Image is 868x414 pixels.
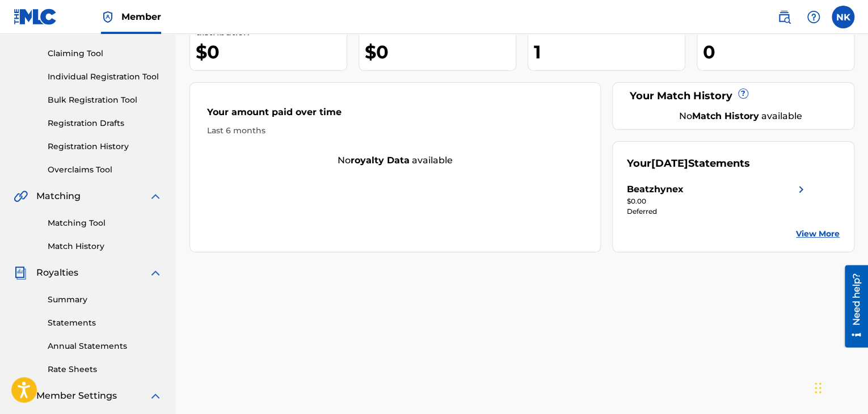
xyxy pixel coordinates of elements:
[14,9,57,25] img: MLC Logo
[773,6,795,28] a: Public Search
[811,360,868,414] iframe: Chat Widget
[627,196,808,206] div: $0.00
[796,228,840,240] a: View More
[190,154,600,167] div: No available
[149,189,162,203] img: expand
[48,94,162,106] a: Bulk Registration Tool
[777,10,791,24] img: search
[149,389,162,403] img: expand
[149,266,162,280] img: expand
[12,8,28,60] div: Need help?
[807,10,820,24] img: help
[739,89,748,98] span: ?
[627,183,808,217] a: Beatzhynexright chevron icon$0.00Deferred
[703,39,854,65] div: 0
[48,364,162,375] a: Rate Sheets
[534,39,685,65] div: 1
[207,105,583,125] div: Your amount paid over time
[36,266,78,280] span: Royalties
[48,71,162,83] a: Individual Registration Tool
[14,266,27,280] img: Royalties
[48,217,162,229] a: Matching Tool
[36,389,117,403] span: Member Settings
[692,111,759,121] strong: Match History
[36,189,81,203] span: Matching
[48,48,162,60] a: Claiming Tool
[14,189,28,203] img: Matching
[365,39,516,65] div: $0
[627,156,750,171] div: Your Statements
[815,371,821,405] div: Drag
[121,10,161,23] span: Member
[48,294,162,306] a: Summary
[48,141,162,153] a: Registration History
[802,6,825,28] div: Help
[836,265,868,348] iframe: Resource Center
[641,109,840,123] div: No available
[351,155,410,166] strong: royalty data
[207,125,583,137] div: Last 6 months
[794,183,808,196] img: right chevron icon
[48,240,162,252] a: Match History
[651,157,688,170] span: [DATE]
[196,39,347,65] div: $0
[101,10,115,24] img: Top Rightsholder
[832,6,854,28] div: User Menu
[48,164,162,176] a: Overclaims Tool
[48,317,162,329] a: Statements
[627,206,808,217] div: Deferred
[48,117,162,129] a: Registration Drafts
[627,88,840,104] div: Your Match History
[48,340,162,352] a: Annual Statements
[627,183,684,196] div: Beatzhynex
